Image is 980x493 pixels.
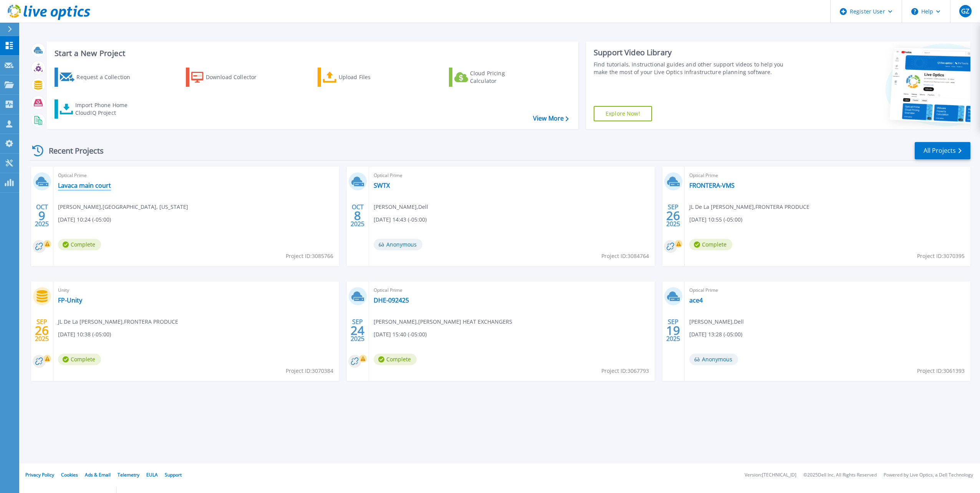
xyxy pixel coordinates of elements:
span: JL De La [PERSON_NAME] , FRONTERA PRODUCE [58,318,178,326]
div: Support Video Library [594,48,792,58]
span: 19 [666,327,680,334]
a: Explore Now! [594,106,652,121]
div: SEP 2025 [666,316,680,344]
span: Project ID: 3070384 [286,367,333,375]
span: 24 [351,327,364,334]
span: Anonymous [374,239,422,250]
a: EULA [146,471,158,478]
a: Telemetry [118,471,139,478]
span: Anonymous [689,354,738,365]
span: [DATE] 15:40 (-05:00) [374,330,427,339]
span: 8 [354,212,361,219]
a: SWTX [374,182,390,189]
div: OCT 2025 [35,202,49,230]
span: [DATE] 10:38 (-05:00) [58,330,111,339]
div: Import Phone Home CloudIQ Project [75,101,135,117]
span: [DATE] 10:24 (-05:00) [58,215,111,224]
a: Privacy Policy [25,471,54,478]
div: Recent Projects [30,141,114,160]
a: All Projects [915,142,970,159]
span: [DATE] 14:43 (-05:00) [374,215,427,224]
a: Cloud Pricing Calculator [449,68,535,87]
div: SEP 2025 [35,316,49,344]
div: Find tutorials, instructional guides and other support videos to help you make the most of your L... [594,61,792,76]
span: 9 [38,212,45,219]
span: JL De La [PERSON_NAME] , FRONTERA PRODUCE [689,203,809,211]
div: Request a Collection [76,69,138,85]
a: View More [533,115,569,122]
a: Ads & Email [85,471,111,478]
span: [PERSON_NAME] , Dell [689,318,744,326]
a: Cookies [61,471,78,478]
a: Download Collector [186,68,271,87]
li: © 2025 Dell Inc. All Rights Reserved [803,473,877,478]
span: Complete [58,239,101,250]
span: [PERSON_NAME] , [GEOGRAPHIC_DATA], [US_STATE] [58,203,188,211]
a: FP-Unity [58,296,82,304]
div: Download Collector [206,69,267,85]
span: GZ [961,8,969,14]
span: [DATE] 10:55 (-05:00) [689,215,742,224]
span: Optical Prime [374,286,650,294]
span: Optical Prime [374,171,650,180]
span: Project ID: 3067793 [601,367,649,375]
a: DHE-092425 [374,296,409,304]
span: Project ID: 3070395 [917,252,965,260]
a: Upload Files [318,68,403,87]
span: Complete [58,354,101,365]
span: Unity [58,286,334,294]
li: Version: [TECHNICAL_ID] [745,473,796,478]
a: ace4 [689,296,703,304]
a: Request a Collection [55,68,140,87]
div: Cloud Pricing Calculator [470,69,531,85]
span: Project ID: 3084764 [601,252,649,260]
span: 26 [35,327,49,334]
span: Complete [689,239,732,250]
span: [DATE] 13:28 (-05:00) [689,330,742,339]
span: 26 [666,212,680,219]
span: Optical Prime [58,171,334,180]
div: SEP 2025 [350,316,365,344]
h3: Start a New Project [55,49,568,58]
span: Optical Prime [689,286,966,294]
a: Support [165,471,182,478]
span: Optical Prime [689,171,966,180]
a: Lavaca main court [58,182,111,189]
span: Complete [374,354,417,365]
span: Project ID: 3061393 [917,367,965,375]
li: Powered by Live Optics, a Dell Technology [884,473,973,478]
span: Project ID: 3085766 [286,252,333,260]
div: OCT 2025 [350,202,365,230]
span: [PERSON_NAME] , [PERSON_NAME] HEAT EXCHANGERS [374,318,512,326]
div: Upload Files [339,69,400,85]
div: SEP 2025 [666,202,680,230]
a: FRONTERA-VMS [689,182,735,189]
span: [PERSON_NAME] , Dell [374,203,428,211]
